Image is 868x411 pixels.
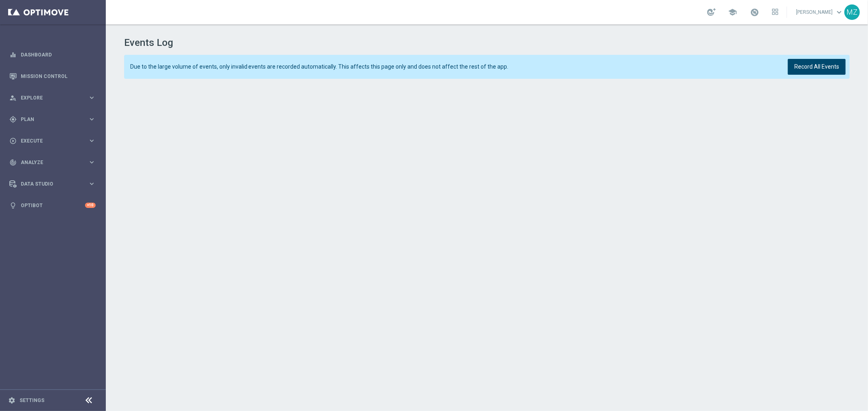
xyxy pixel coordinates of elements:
[88,180,96,188] i: keyboard_arrow_right
[9,202,96,209] button: lightbulb Optibot +10
[21,65,96,87] a: Mission Control
[21,117,88,122] span: Plan
[9,51,17,58] i: equalizer
[9,181,96,187] button: Data Studio keyboard_arrow_right
[795,6,844,18] a: [PERSON_NAME]keyboard_arrow_down
[21,182,88,186] span: Data Studio
[9,159,96,166] button: track_changes Analyze keyboard_arrow_right
[9,73,96,80] button: Mission Control
[9,52,96,58] button: equalizer Dashboard
[9,138,96,144] button: play_circle_outline Execute keyboard_arrow_right
[9,116,17,123] i: gps_fixed
[9,195,96,216] div: Optibot
[9,159,88,166] div: Analyze
[9,137,88,145] div: Execute
[88,158,96,166] i: keyboard_arrow_right
[88,115,96,123] i: keyboard_arrow_right
[88,137,96,145] i: keyboard_arrow_right
[9,95,96,101] button: person_search Explore keyboard_arrow_right
[20,398,44,403] a: Settings
[21,160,88,165] span: Analyze
[9,116,88,123] div: Plan
[835,8,844,17] span: keyboard_arrow_down
[124,37,850,49] h1: Events Log
[788,59,846,75] button: Record All Events
[8,397,15,404] i: settings
[21,44,96,65] a: Dashboard
[844,4,860,20] div: MZ
[9,180,88,188] div: Data Studio
[9,116,96,123] button: gps_fixed Plan keyboard_arrow_right
[21,95,88,100] span: Explore
[21,138,88,143] span: Execute
[9,94,17,102] i: person_search
[728,8,737,17] span: school
[9,44,96,65] div: Dashboard
[9,159,17,166] i: track_changes
[9,137,17,145] i: play_circle_outline
[9,202,17,209] i: lightbulb
[9,94,88,102] div: Explore
[88,94,96,102] i: keyboard_arrow_right
[85,203,96,208] div: +10
[130,63,778,70] span: Due to the large volume of events, only invalid events are recorded automatically. This affects t...
[21,195,85,216] a: Optibot
[9,65,96,87] div: Mission Control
